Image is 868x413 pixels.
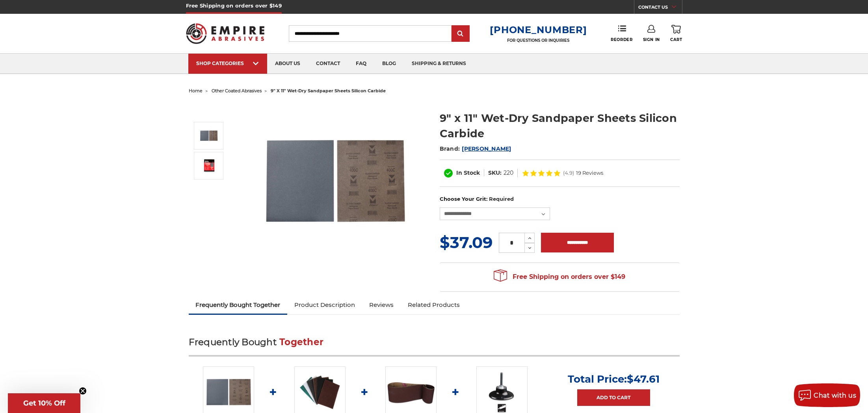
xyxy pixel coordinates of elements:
[271,88,386,93] span: 9" x 11" wet-dry sandpaper sheets silicon carbide
[814,392,856,399] span: Chat with us
[279,336,323,348] span: Together
[256,102,414,260] img: 9" x 11" Wet-Dry Sandpaper Sheets Silicon Carbide
[189,336,277,348] span: Frequently Bought
[287,296,362,314] a: Product Description
[462,145,511,152] a: [PERSON_NAME]
[440,145,460,152] span: Brand:
[401,296,467,314] a: Related Products
[638,3,682,14] a: CONTACT US
[670,37,682,42] span: Cart
[308,54,348,74] a: contact
[670,25,682,42] a: Cart
[611,37,632,42] span: Reorder
[362,296,401,314] a: Reviews
[189,88,203,93] a: home
[8,393,80,413] div: Get 10% OffClose teaser
[504,169,513,177] dd: 220
[199,126,219,146] img: 9" x 11" Wet-Dry Sandpaper Sheets Silicon Carbide
[490,38,587,43] p: FOR QUESTIONS OR INQUIRIES
[267,54,308,74] a: about us
[404,54,474,74] a: shipping & returns
[440,233,493,252] span: $37.09
[568,373,660,385] p: Total Price:
[440,110,680,141] h1: 9" x 11" Wet-Dry Sandpaper Sheets Silicon Carbide
[189,296,288,314] a: Frequently Bought Together
[186,18,265,49] img: Empire Abrasives
[196,60,259,66] div: SHOP CATEGORIES
[627,373,660,385] span: $47.61
[643,37,660,42] span: Sign In
[23,399,65,407] span: Get 10% Off
[563,170,574,176] span: (4.9)
[576,170,603,176] span: 19 Reviews
[794,383,860,407] button: Chat with us
[79,387,87,395] button: Close teaser
[348,54,374,74] a: faq
[494,269,625,285] span: Free Shipping on orders over $149
[440,195,680,203] label: Choose Your Grit:
[212,88,262,93] a: other coated abrasives
[611,25,632,42] a: Reorder
[488,169,502,177] dt: SKU:
[490,24,587,36] a: [PHONE_NUMBER]
[489,196,514,202] small: Required
[199,158,219,173] img: 9" x 11" Wet-Dry Sandpaper Sheets Silicon Carbide
[577,389,650,406] a: Add to Cart
[453,26,468,42] input: Submit
[374,54,404,74] a: blog
[456,169,480,176] span: In Stock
